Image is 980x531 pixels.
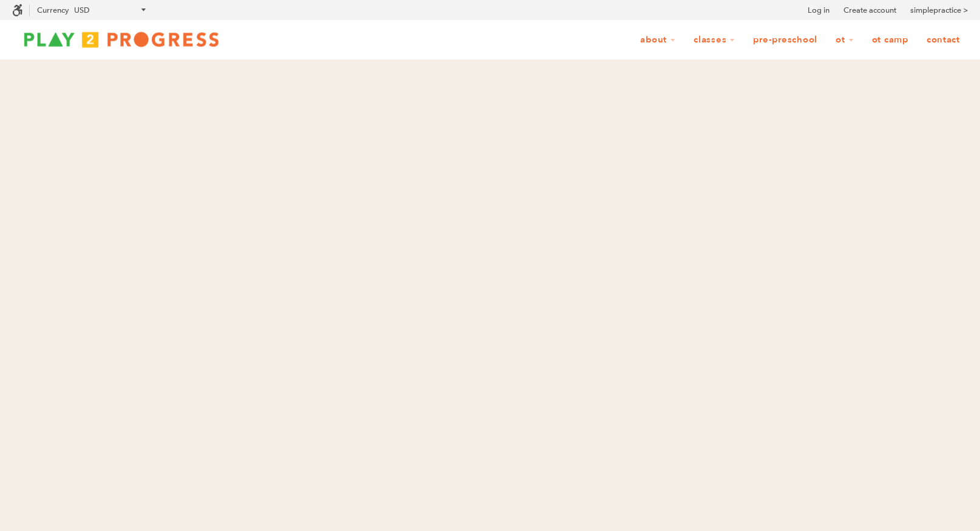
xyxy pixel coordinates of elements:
[919,29,968,52] a: Contact
[745,29,825,52] a: Pre-Preschool
[808,4,830,16] a: Log in
[910,4,968,16] a: simplepractice >
[843,4,896,16] a: Create account
[12,27,231,52] img: Play2Progress logo
[828,29,862,52] a: OT
[864,29,916,52] a: OT Camp
[37,5,69,15] label: Currency
[632,29,683,52] a: About
[686,29,743,52] a: Classes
